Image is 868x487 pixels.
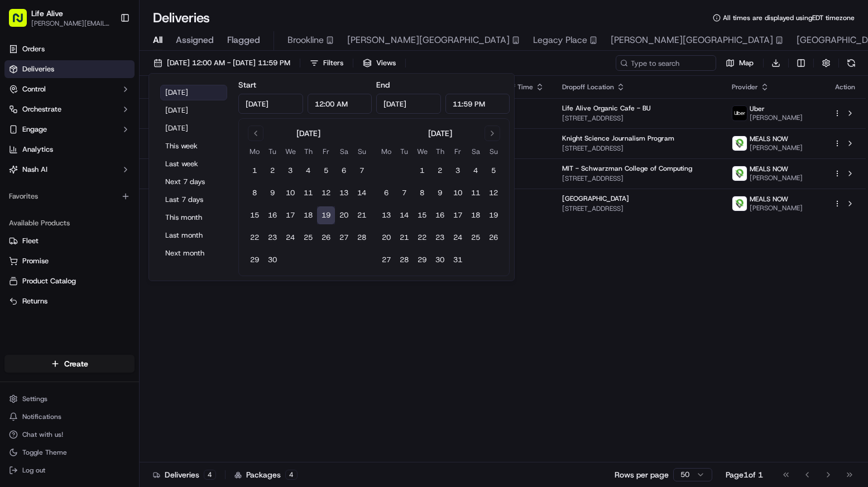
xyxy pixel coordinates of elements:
[485,184,502,202] button: 12
[22,84,46,94] span: Control
[105,249,179,261] span: API Documentation
[335,162,353,180] button: 6
[721,55,759,71] button: Map
[263,206,281,224] button: 16
[31,8,63,19] button: Life Alive
[431,162,449,180] button: 2
[843,55,859,71] button: Refresh
[485,162,502,180] button: 5
[160,156,227,172] button: Last week
[22,124,47,134] span: Engage
[4,214,135,232] div: Available Products
[22,44,45,54] span: Orders
[22,165,47,175] span: Nash AI
[204,470,216,480] div: 4
[4,272,135,290] button: Product Catalog
[431,206,449,224] button: 16
[263,251,281,269] button: 30
[562,164,692,173] span: MIT - Schwarzman College of Computing
[160,210,227,225] button: This month
[100,203,123,212] span: [DATE]
[160,192,227,208] button: Last 7 days
[4,120,135,138] button: Engage
[305,55,348,71] button: Filters
[299,206,317,224] button: 18
[562,104,651,113] span: Life Alive Organic Cafe - BU
[22,249,85,261] span: Knowledge Base
[160,138,227,154] button: This week
[353,206,371,224] button: 21
[467,146,485,157] th: Saturday
[739,58,754,68] span: Map
[750,204,803,213] span: [PERSON_NAME]
[353,162,371,180] button: 7
[4,4,116,31] button: Life Alive[PERSON_NAME][EMAIL_ADDRESS][DOMAIN_NAME]
[296,128,320,139] div: [DATE]
[160,174,227,190] button: Next 7 days
[611,33,773,47] span: [PERSON_NAME][GEOGRAPHIC_DATA]
[246,229,263,247] button: 22
[562,134,674,143] span: Knight Science Journalism Program
[431,184,449,202] button: 9
[358,55,401,71] button: Views
[376,94,441,114] input: Date
[377,206,395,224] button: 13
[4,292,135,310] button: Returns
[11,107,31,127] img: 1736555255976-a54dd68f-1ca7-489b-9aae-adbdc363a1c4
[4,391,135,407] button: Settings
[22,430,63,439] span: Chat with us!
[35,203,92,212] span: Klarizel Pensader
[395,184,413,202] button: 7
[160,120,227,136] button: [DATE]
[317,206,335,224] button: 19
[562,83,614,91] span: Dropoff Location
[335,146,353,157] th: Saturday
[22,466,45,475] span: Log out
[22,296,47,306] span: Returns
[22,64,54,74] span: Deliveries
[238,80,256,90] label: Start
[153,33,162,47] span: All
[413,251,431,269] button: 29
[449,229,467,247] button: 24
[248,126,263,141] button: Go to previous month
[9,296,130,306] a: Returns
[445,94,510,114] input: Time
[4,355,135,373] button: Create
[335,206,353,224] button: 20
[413,229,431,247] button: 22
[732,106,747,120] img: uber-new-logo.jpeg
[467,162,485,180] button: 4
[4,427,135,442] button: Chat with us!
[431,251,449,269] button: 30
[227,33,260,47] span: Flagged
[263,162,281,180] button: 2
[22,276,76,286] span: Product Catalog
[160,245,227,261] button: Next month
[94,173,98,182] span: •
[616,55,716,71] input: Type to search
[335,184,353,202] button: 13
[467,184,485,202] button: 11
[413,184,431,202] button: 8
[413,146,431,157] th: Wednesday
[485,126,500,141] button: Go to next month
[7,245,90,265] a: 📗Knowledge Base
[467,229,485,247] button: 25
[22,204,31,213] img: 1736555255976-a54dd68f-1ca7-489b-9aae-adbdc363a1c4
[750,165,788,173] span: MEALS NOW
[167,58,290,68] span: [DATE] 12:00 AM - [DATE] 11:59 PM
[750,195,788,204] span: MEALS NOW
[31,19,111,28] button: [PERSON_NAME][EMAIL_ADDRESS][DOMAIN_NAME]
[4,462,135,478] button: Log out
[376,58,396,68] span: Views
[22,104,61,114] span: Orchestrate
[11,250,20,259] div: 📗
[285,470,298,480] div: 4
[190,110,203,123] button: Start new chat
[281,229,299,247] button: 24
[100,173,123,182] span: [DATE]
[246,162,263,180] button: 1
[347,33,510,47] span: [PERSON_NAME][GEOGRAPHIC_DATA]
